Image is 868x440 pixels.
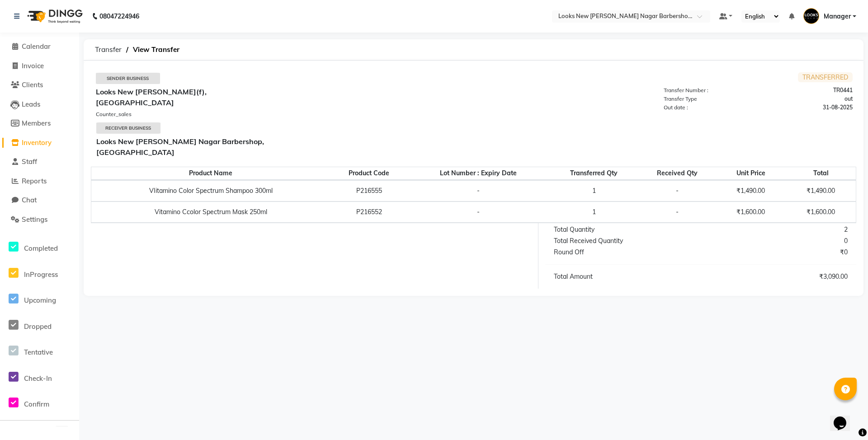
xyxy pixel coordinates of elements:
td: P216555 [330,180,408,201]
span: Settings [22,215,47,224]
td: ₹1,490.00 [716,180,786,201]
td: - [638,201,716,223]
a: Calendar [2,42,77,52]
span: Bookings [2,426,27,433]
div: Transfer Number : [658,86,758,94]
td: 1 [549,180,639,201]
span: Tentative [24,348,53,356]
a: Staff [2,157,77,167]
td: - [408,201,549,223]
td: - [408,180,549,201]
div: Counter_sales [96,110,473,118]
b: Looks New [PERSON_NAME] Nagar Barbershop, [GEOGRAPHIC_DATA] [96,137,264,157]
a: Leads [2,99,77,110]
th: Product Code [330,167,408,180]
div: 0 [701,236,854,246]
span: Reports [22,177,47,185]
div: Round Off [547,248,701,257]
th: Product Name [91,167,330,180]
td: ₹1,600.00 [786,201,856,223]
span: Completed [24,244,58,253]
div: 31-08-2025 [758,103,858,112]
td: - [638,180,716,201]
span: Invoice [22,61,44,70]
div: out [758,95,858,103]
span: InProgress [24,270,58,279]
span: Calendar [22,42,51,51]
div: Sender Business [96,73,160,84]
span: Inventory [22,138,52,147]
span: Manager [824,12,851,21]
span: Dropped [24,322,52,331]
span: Staff [22,157,37,166]
img: logo [23,4,85,29]
div: ₹0 [701,248,854,257]
td: ₹1,600.00 [716,201,786,223]
span: Check-In [24,374,52,383]
a: Members [2,118,77,129]
a: Clients [2,80,77,90]
span: View Transfer [128,42,184,58]
span: Members [22,119,51,127]
div: Total Quantity [547,225,701,234]
th: Total [786,167,856,180]
span: Chat [22,196,37,204]
b: Looks New [PERSON_NAME](f), [GEOGRAPHIC_DATA] [96,87,207,107]
div: Out date : [658,103,758,112]
td: VIitamino Color Spectrum Shampoo 300ml [91,180,330,201]
a: Settings [2,215,77,225]
b: 08047224946 [99,4,139,29]
td: 1 [549,201,639,223]
span: Upcoming [24,296,56,304]
th: Received Qty [638,167,716,180]
a: Chat [2,195,77,206]
span: Transfer [90,42,126,58]
div: Total Received Quantity [547,236,701,246]
div: Transfer Type [658,95,758,103]
img: Manager [803,8,819,24]
th: Transferred Qty [549,167,639,180]
div: Total Amount [547,272,701,281]
div: 2 [701,225,854,234]
td: P216552 [330,201,408,223]
a: Reports [2,176,77,187]
th: Unit Price [716,167,786,180]
td: Vitamino Ccolor Spectrum Mask 250ml [91,201,330,223]
div: Receiver Business [96,122,160,134]
th: Lot Number : Expiry Date [408,167,549,180]
div: ₹3,090.00 [701,272,854,281]
span: Leads [22,100,40,108]
td: ₹1,490.00 [786,180,856,201]
div: TR0441 [758,86,858,94]
a: Invoice [2,61,77,71]
a: Inventory [2,138,77,148]
iframe: chat widget [830,404,859,431]
span: Clients [22,80,43,89]
span: TRANSFERRED [798,72,853,82]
